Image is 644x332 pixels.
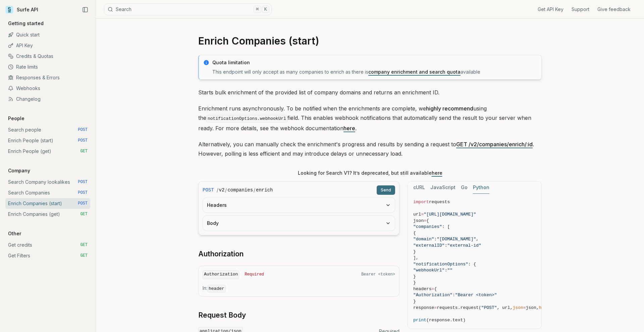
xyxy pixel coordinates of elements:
[437,305,481,310] span: requests.request(
[426,318,466,323] span: (response.text)
[5,198,90,209] a: Enrich Companies (start) POST
[597,6,631,13] a: Give feedback
[442,224,450,229] span: : [
[413,243,445,248] span: "externalID"
[538,6,563,13] a: Get API Key
[526,305,539,310] span: json,
[80,212,88,217] span: GET
[413,224,442,229] span: "companies"
[203,270,239,279] code: Authorization
[445,243,447,248] span: :
[217,187,218,193] span: /
[413,274,416,279] span: }
[413,237,434,242] span: "domain"
[80,5,90,15] button: Collapse Sidebar
[447,268,452,273] span: ""
[5,20,46,27] p: Getting started
[212,69,537,75] p: This endpoint will only accept as many companies to enrich as there is available
[5,124,90,135] a: Search people POST
[539,305,557,310] span: headers
[429,199,450,204] span: requests
[262,6,269,13] kbd: K
[432,170,442,176] a: here
[452,293,455,298] span: :
[5,135,90,146] a: Enrich People (start) POST
[254,187,255,193] span: /
[476,237,479,242] span: ,
[5,115,27,122] p: People
[497,305,513,310] span: , url,
[413,212,421,217] span: url
[5,177,90,187] a: Search Company lookalikes POST
[437,237,476,242] span: "[DOMAIN_NAME]"
[5,51,90,62] a: Credits & Quotas
[5,187,90,198] a: Search Companies POST
[361,272,395,277] span: Bearer <token>
[5,72,90,83] a: Responses & Errors
[413,255,419,260] span: ],
[413,293,452,298] span: "Authorization"
[207,285,226,293] code: header
[430,181,455,194] button: JavaScript
[461,181,468,194] button: Go
[456,141,533,148] a: GET /v2/companies/enrich/:id
[212,59,537,66] p: Quota limitation
[413,318,426,323] span: print
[104,3,272,15] button: Search⌘K
[254,6,261,13] kbd: ⌘
[225,187,227,193] span: /
[219,187,225,193] code: v2
[413,268,445,273] span: "webhookUrl"
[413,199,429,204] span: import
[455,293,497,298] span: "Bearer <token>"
[256,187,273,193] code: enrich
[78,179,88,185] span: POST
[413,249,416,254] span: }
[424,218,426,223] span: =
[198,311,246,320] a: Request Body
[78,138,88,143] span: POST
[203,198,395,213] button: Headers
[413,262,468,267] span: "notificationOptions"
[5,29,90,40] a: Quick start
[206,115,287,122] code: notificationOptions.webhookUrl
[413,280,416,285] span: }
[5,240,90,250] a: Get credits GET
[445,268,447,273] span: :
[203,216,395,231] button: Body
[421,212,424,217] span: =
[434,237,437,242] span: :
[413,181,425,194] button: cURL
[78,127,88,133] span: POST
[5,62,90,72] a: Rate limits
[5,167,33,174] p: Company
[481,305,497,310] span: "POST"
[5,94,90,104] a: Changelog
[198,140,542,158] p: Alternatively, you can manually check the enrichment's progress and results by sending a request ...
[434,286,437,292] span: {
[572,6,589,13] a: Support
[413,218,424,223] span: json
[343,125,355,132] a: here
[198,88,542,97] p: Starts bulk enrichment of the provided list of company domains and returns an enrichment ID.
[447,243,481,248] span: "external-id"
[473,181,489,194] button: Python
[5,5,38,15] a: Surfe API
[80,253,88,258] span: GET
[413,299,416,304] span: }
[203,285,395,292] p: In:
[80,149,88,154] span: GET
[5,146,90,157] a: Enrich People (get) GET
[432,286,434,292] span: =
[227,187,253,193] code: companies
[78,190,88,195] span: POST
[368,69,461,75] a: company enrichment and search quota
[5,230,24,237] p: Other
[424,212,476,217] span: "[URL][DOMAIN_NAME]"
[5,40,90,51] a: API Key
[5,209,90,220] a: Enrich Companies (get) GET
[5,250,90,261] a: Get Filters GET
[413,286,432,292] span: headers
[5,83,90,94] a: Webhooks
[245,272,264,277] span: Required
